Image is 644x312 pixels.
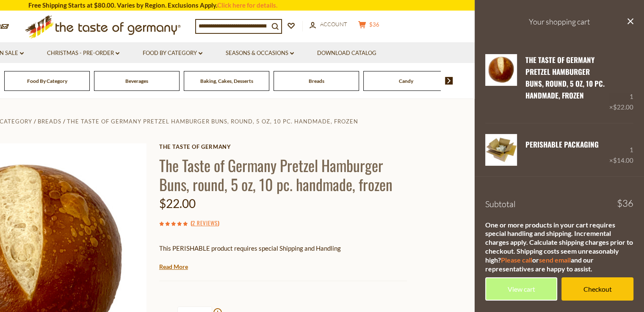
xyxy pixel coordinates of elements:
[609,134,633,166] div: 1 ×
[485,221,633,274] div: One or more products in your cart requires special handling and shipping. Incremental charges app...
[485,199,516,209] span: Subtotal
[159,156,407,194] h1: The Taste of Germany Pretzel Hamburger Buns, round, 5 oz, 10 pc. handmade, frozen
[27,78,67,84] a: Food By Category
[445,77,453,85] img: next arrow
[159,196,196,211] span: $22.00
[485,54,517,113] a: The Taste of Germany Pretzel Hamburger Buns, round, 5 oz, 10 pc. handmade, frozen
[125,78,148,84] a: Beverages
[485,54,517,86] img: The Taste of Germany Pretzel Hamburger Buns, round, 5 oz, 10 pc. handmade, frozen
[143,49,202,58] a: Food By Category
[369,21,379,28] span: $36
[67,118,358,125] a: The Taste of Germany Pretzel Hamburger Buns, round, 5 oz, 10 pc. handmade, frozen
[561,277,633,301] a: Checkout
[613,103,633,111] span: $22.00
[609,54,633,113] div: 1 ×
[399,78,413,84] a: Candy
[47,49,119,58] a: Christmas - PRE-ORDER
[159,143,407,150] a: The Taste of Germany
[310,20,347,29] a: Account
[192,219,218,228] a: 2 Reviews
[613,156,633,164] span: $14.00
[159,263,188,271] a: Read More
[356,21,381,31] button: $36
[191,219,219,227] span: ( )
[317,49,376,58] a: Download Catalog
[525,55,605,101] a: The Taste of Germany Pretzel Hamburger Buns, round, 5 oz, 10 pc. handmade, frozen
[320,21,347,27] span: Account
[539,256,571,264] a: send email
[226,49,294,58] a: Seasons & Occasions
[525,139,599,150] a: PERISHABLE Packaging
[617,199,633,208] span: $36
[309,78,324,84] a: Breads
[217,1,277,9] a: Click here for details.
[501,256,532,264] a: Please call
[200,78,253,84] a: Baking, Cakes, Desserts
[485,134,517,166] img: PERISHABLE Packaging
[159,243,407,254] p: This PERISHABLE product requires special Shipping and Handling
[38,118,61,125] a: Breads
[485,277,557,301] a: View cart
[167,260,407,271] li: We will ship this product in heat-protective packaging and ice.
